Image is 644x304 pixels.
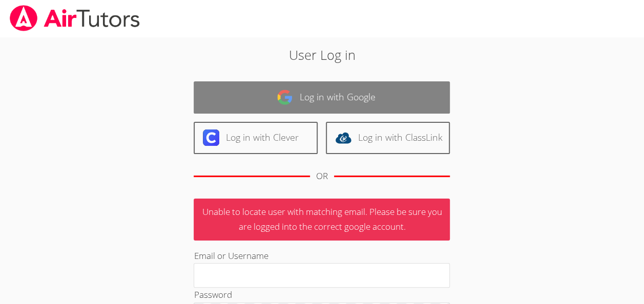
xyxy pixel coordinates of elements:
[335,129,351,146] img: classlink-logo-d6bb404cc1216ec64c9a2012d9dc4662098be43eaf13dc465df04b49fa7ab582.svg
[9,5,141,31] img: airtutors_banner-c4298cdbf04f3fff15de1276eac7730deb9818008684d7c2e4769d2f7ddbe033.png
[203,129,219,146] img: clever-logo-6eab21bc6e7a338710f1a6ff85c0baf02591cd810cc4098c63d3a4b26e2feb20.svg
[277,89,293,105] img: google-logo-50288ca7cdecda66e5e0955fdab243c47b7ad437acaf1139b6f446037453330a.svg
[194,250,268,262] label: Email or Username
[194,81,450,114] a: Log in with Google
[148,45,496,64] h2: User Log in
[316,169,328,184] div: OR
[194,122,318,154] a: Log in with Clever
[194,199,450,241] p: Unable to locate user with matching email. Please be sure you are logged into the correct google ...
[326,122,450,154] a: Log in with ClassLink
[194,289,232,300] label: Password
